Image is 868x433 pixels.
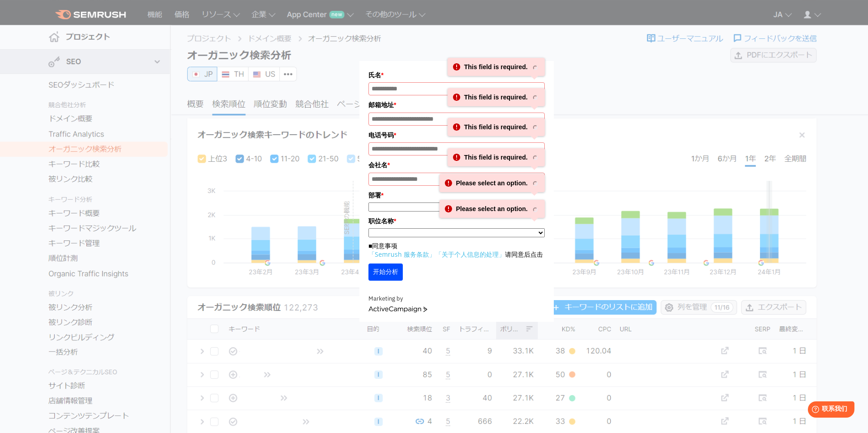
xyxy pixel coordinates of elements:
[448,58,545,76] div: This field is required.
[368,241,397,250] font: ■同意事项
[448,88,545,106] div: This field is required.
[448,148,545,166] div: This field is required.
[368,70,545,80] label: 氏名
[368,264,403,281] button: 开始分析
[368,250,435,259] a: 「Semrush 服务条款」
[435,250,505,259] a: 「关于个人信息的处理」
[448,118,545,136] div: This field is required.
[368,132,396,139] font: 电话号码
[368,217,396,225] font: 职位名称
[368,101,396,108] font: 邮箱地址
[439,200,545,218] div: Please select an option.
[368,250,543,259] font: 请同意后点击
[439,174,545,192] div: Please select an option.
[368,160,545,170] label: 会社名
[368,294,545,304] div: Marketing by
[368,190,545,200] label: 部署
[788,398,858,423] iframe: Help widget launcher
[373,268,398,275] font: 开始分析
